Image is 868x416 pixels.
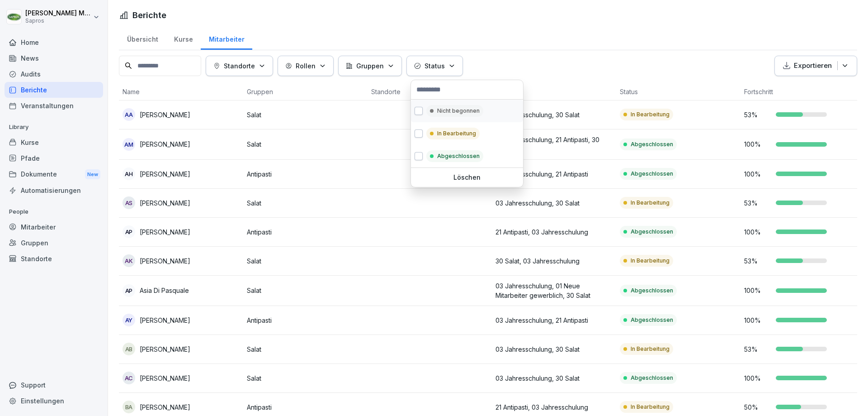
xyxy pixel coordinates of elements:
[437,129,476,138] p: In Bearbeitung
[356,61,384,71] p: Gruppen
[794,61,832,71] p: Exportieren
[224,61,255,71] p: Standorte
[296,61,316,71] p: Rollen
[437,152,480,160] p: Abgeschlossen
[437,107,480,115] p: Nicht begonnen
[425,61,445,71] p: Status
[415,173,519,182] p: Löschen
